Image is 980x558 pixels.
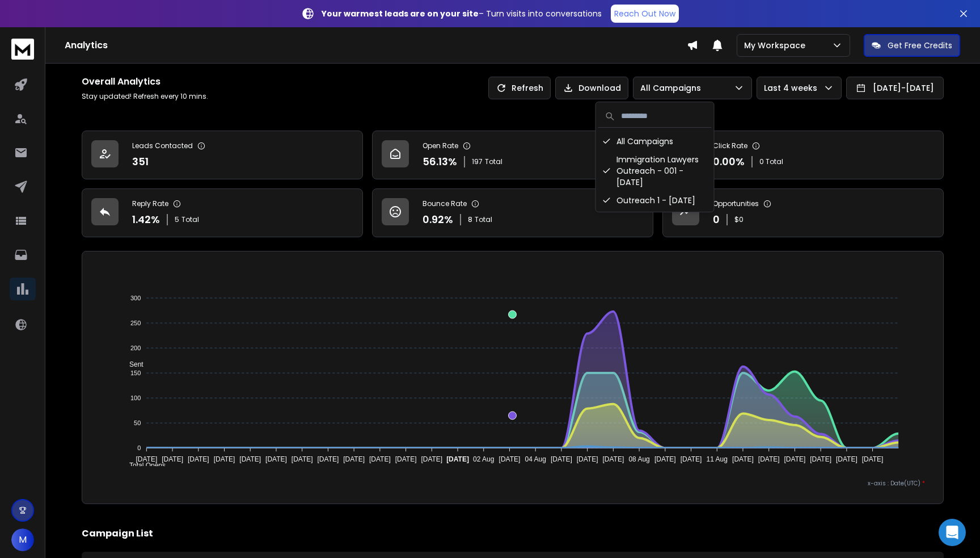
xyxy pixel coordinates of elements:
tspan: [DATE] [136,455,158,463]
img: logo [11,39,34,60]
button: [DATE]-[DATE] [846,77,944,99]
span: Sent [121,360,143,368]
tspan: [DATE] [758,455,780,463]
tspan: 250 [130,320,141,326]
span: M [11,528,34,551]
tspan: 04 Aug [525,455,546,463]
tspan: [DATE] [551,455,572,463]
tspan: [DATE] [318,455,339,463]
tspan: [DATE] [344,455,365,463]
tspan: [DATE] [214,455,235,463]
p: – Turn visits into conversations [322,8,602,19]
span: Total [485,157,502,166]
tspan: [DATE] [810,455,832,463]
p: Get Free Credits [888,40,952,51]
tspan: [DATE] [395,455,417,463]
tspan: [DATE] [784,455,806,463]
tspan: [DATE] [603,455,624,463]
tspan: 300 [130,295,141,301]
p: x-axis : Date(UTC) [100,479,925,488]
div: Open Intercom Messenger [939,519,966,546]
h2: Campaign List [82,527,944,540]
p: 351 [132,154,149,170]
tspan: 100 [130,395,141,401]
tspan: [DATE] [446,455,469,463]
p: My Workspace [744,40,810,51]
span: Total [475,215,492,224]
p: Last 4 weeks [764,82,822,94]
p: Leads Contacted [132,141,193,150]
span: 8 [468,215,472,224]
p: Stay updated! Refresh every 10 mins. [82,92,208,101]
tspan: [DATE] [292,455,313,463]
p: Refresh [512,82,543,94]
tspan: [DATE] [162,455,184,463]
span: Total Opens [121,461,166,469]
tspan: [DATE] [577,455,598,463]
p: 0.92 % [423,212,453,228]
p: 0.00 % [713,154,745,170]
tspan: 02 Aug [473,455,494,463]
p: 0 Total [759,157,783,166]
tspan: [DATE] [681,455,702,463]
div: Immigration Lawyers Outreach - 001 - [DATE] [598,150,712,191]
div: All Campaigns [598,132,712,150]
p: Open Rate [423,141,458,150]
p: Reach Out Now [614,8,675,19]
tspan: [DATE] [862,455,884,463]
tspan: [DATE] [836,455,857,463]
tspan: [DATE] [188,455,209,463]
span: 5 [175,215,179,224]
tspan: 150 [130,370,141,376]
tspan: 0 [138,444,141,451]
tspan: [DATE] [732,455,754,463]
p: Download [578,82,621,94]
p: All Campaigns [640,82,706,94]
tspan: [DATE] [499,455,521,463]
p: 0 [713,212,720,228]
span: 197 [472,157,483,166]
tspan: 200 [130,345,141,351]
p: $ 0 [734,215,744,224]
h1: Analytics [65,39,687,52]
span: Total [181,215,199,224]
p: Reply Rate [132,199,168,208]
p: Opportunities [713,199,759,208]
p: 56.13 % [423,154,457,170]
tspan: [DATE] [265,455,287,463]
tspan: 11 Aug [707,455,728,463]
tspan: [DATE] [421,455,443,463]
tspan: [DATE] [369,455,391,463]
tspan: [DATE] [654,455,676,463]
strong: Your warmest leads are on your site [322,8,479,19]
tspan: [DATE] [240,455,261,463]
div: Outreach 1 - [DATE] [598,191,712,209]
p: Bounce Rate [423,199,467,208]
h1: Overall Analytics [82,75,208,89]
p: Click Rate [713,141,747,150]
tspan: 50 [134,419,141,426]
p: 1.42 % [132,212,160,228]
tspan: 08 Aug [629,455,650,463]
